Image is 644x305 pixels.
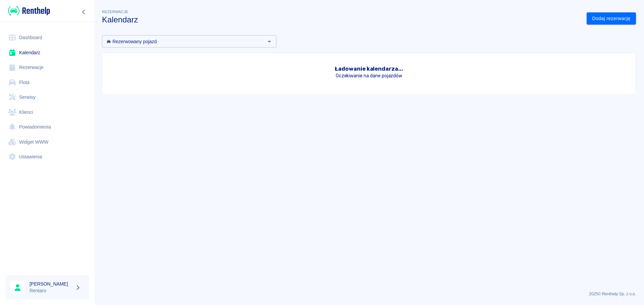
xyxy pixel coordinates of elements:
h3: Ładowanie kalendarza... [114,65,624,72]
h3: Kalendarz [102,15,581,24]
a: Renthelp logo [5,5,50,16]
button: Otwórz [265,37,274,46]
a: Powiadomienia [5,120,89,135]
p: Rentaro [30,287,72,294]
p: Oczekiwanie na dane pojazdów [114,72,624,79]
button: Zwiń nawigację [79,8,89,16]
h6: [PERSON_NAME] [30,281,72,287]
a: Ustawienia [5,149,89,164]
a: Dodaj rezerwację [587,12,636,25]
p: 2025 © Renthelp Sp. z o.o. [102,291,636,297]
a: Rezerwacje [5,60,89,75]
a: Widget WWW [5,135,89,150]
a: Serwisy [5,90,89,105]
input: Wyszukaj i wybierz pojazdy... [104,37,263,46]
a: Klienci [5,105,89,120]
img: Renthelp logo [8,5,50,16]
a: Dashboard [5,30,89,45]
span: Rezerwacje [102,10,128,14]
a: Flota [5,75,89,90]
a: Kalendarz [5,45,89,60]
